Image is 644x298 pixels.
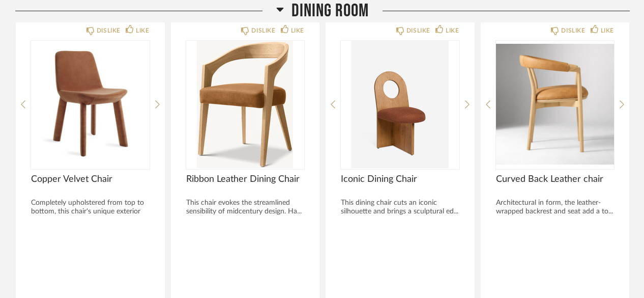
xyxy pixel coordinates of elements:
[31,41,150,168] img: undefined
[406,25,430,36] div: DISLIKE
[31,199,150,225] div: Completely upholstered from top to bottom, this chair's unique exterior c...
[251,25,275,36] div: DISLIKE
[291,25,304,36] div: LIKE
[341,174,459,185] span: Iconic Dining Chair
[97,25,121,36] div: DISLIKE
[601,25,614,36] div: LIKE
[496,174,614,185] span: Curved Back Leather chair
[561,25,585,36] div: DISLIKE
[136,25,149,36] div: LIKE
[341,41,459,168] img: undefined
[341,199,459,216] div: This dining chair cuts an iconic silhouette and brings a sculptural ed...
[446,25,459,36] div: LIKE
[186,174,305,185] span: Ribbon Leather Dining Chair
[496,41,614,168] img: undefined
[496,199,614,216] div: Architectural in form, the leather-wrapped backrest and seat add a to...
[31,174,150,185] span: Copper Velvet Chair
[186,41,305,168] img: undefined
[186,199,305,216] div: This chair evokes the streamlined sensibility of midcentury design. Ha...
